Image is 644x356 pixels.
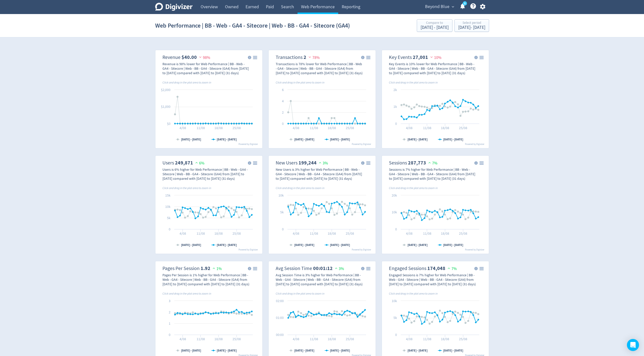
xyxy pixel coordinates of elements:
text: $1,000 [161,104,170,109]
div: Avg Session Time is 3% higher for Web Performance | BB - Web - GA4 - Sitecore | Web - BB - GA4 - ... [276,273,363,286]
img: positive-performance.svg [334,266,339,270]
text: Powered by Digivizer [465,248,485,251]
text: 4/08 [292,337,299,341]
text: [DATE] - [DATE] [294,243,314,247]
svg: New Users 199,244 3% [271,158,374,252]
svg: Revenue $40.00 98% [157,52,260,146]
i: Click and drag in the plot area to zoom in [389,292,438,296]
text: 20k [392,193,397,198]
strong: 287,773 [408,159,426,166]
text: 25/08 [346,337,354,341]
text: [DATE] - [DATE] [216,348,237,352]
svg: Key Events 27,001 10% [384,52,487,146]
text: 11/08 [196,337,205,341]
text: 4/08 [406,337,412,341]
text: 1 [169,321,170,326]
text: 0 [395,227,397,231]
text: 4/08 [179,126,186,130]
text: $0 [167,121,170,126]
text: 25/08 [232,126,241,130]
text: Powered by Digivizer [352,248,371,251]
i: Click and drag in the plot area to zoom in [162,292,211,296]
text: 18/08 [328,231,336,236]
text: 4/08 [179,337,186,341]
text: [DATE] - [DATE] [294,137,314,141]
text: 0 [282,227,284,231]
img: positive-performance.svg [194,161,199,164]
dt: Revenue [162,54,181,60]
text: 1k [393,104,397,109]
dt: New Users [276,160,298,166]
span: 3% [334,266,344,271]
text: 18/08 [441,126,449,130]
strong: 199,244 [299,159,317,166]
img: negative-performance.svg [429,55,434,59]
i: Click and drag in the plot area to zoom in [162,186,211,190]
text: [DATE] - [DATE] [330,137,350,141]
div: Open Intercom Messenger [627,339,639,351]
div: Key Events is 10% lower for Web Performance | BB - Web - GA4 - Sitecore | Web - BB - GA4 - Siteco... [389,62,476,75]
text: 11/08 [423,337,431,341]
div: [DATE] - [DATE] [458,25,485,30]
text: [DATE] - [DATE] [294,348,314,352]
text: 10k [392,210,397,214]
text: 02:00 [276,299,284,303]
i: Click and drag in the plot area to zoom in [389,186,438,190]
text: 5k [393,315,397,320]
text: 4/08 [406,231,412,236]
text: 11/08 [423,126,431,130]
text: [DATE] - [DATE] [330,243,350,247]
text: Powered by Digivizer [465,143,485,146]
text: 4/08 [406,126,412,130]
text: 18/08 [214,337,223,341]
text: 4/08 [179,231,186,236]
div: Compare to [421,21,449,25]
text: [DATE] - [DATE] [443,243,463,247]
text: 00:00 [276,332,284,337]
div: Pages Per Session is 1% higher for Web Performance | BB - Web - GA4 - Sitecore | Web - BB - GA4 -... [162,273,249,286]
span: 98% [198,55,210,60]
text: [DATE] - [DATE] [443,348,463,352]
text: Powered by Digivizer [239,248,258,251]
dt: Key Events [389,54,412,60]
text: 25/08 [459,231,467,236]
span: 7% [446,266,457,271]
text: [DATE] - [DATE] [407,348,428,352]
text: [DATE] - [DATE] [181,137,201,141]
i: Click and drag in the plot area to zoom in [276,292,324,296]
text: 4/08 [292,126,299,130]
div: Users is 6% higher for Web Performance | BB - Web - GA4 - Sitecore | Web - BB - GA4 - Sitecore (G... [162,167,249,181]
text: 18/08 [214,126,223,130]
span: 3% [318,161,328,166]
text: 18/08 [441,337,449,341]
i: Click and drag in the plot area to zoom in [389,80,438,84]
dt: Sessions [389,160,407,166]
dt: Transactions [276,54,303,60]
img: negative-performance.svg [307,55,312,59]
strong: $40.00 [182,54,197,61]
text: 15k [165,193,170,198]
text: 18/08 [214,231,223,236]
text: 25/08 [232,231,241,236]
img: positive-performance.svg [446,266,451,270]
text: 2k [393,87,397,92]
text: [DATE] - [DATE] [181,243,201,247]
text: [DATE] - [DATE] [216,137,237,141]
strong: 1.92 [201,265,210,272]
text: 4/08 [292,231,299,236]
text: 25/08 [459,337,467,341]
text: 5k [167,216,170,220]
div: Sessions is 7% higher for Web Performance | BB - Web - GA4 - Sitecore | Web - BB - GA4 - Sitecore... [389,167,476,181]
strong: 249,871 [175,159,193,166]
text: Powered by Digivizer [352,143,371,146]
svg: Sessions 287,773 7% [384,158,487,252]
text: 0 [169,227,170,231]
text: 25/08 [232,337,241,341]
text: 11/08 [310,337,318,341]
text: 10k [278,193,284,198]
text: [DATE] - [DATE] [181,348,201,352]
text: 25/08 [346,231,354,236]
i: Click and drag in the plot area to zoom in [276,80,324,84]
strong: 2 [304,54,306,61]
span: expand_more [451,5,455,9]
